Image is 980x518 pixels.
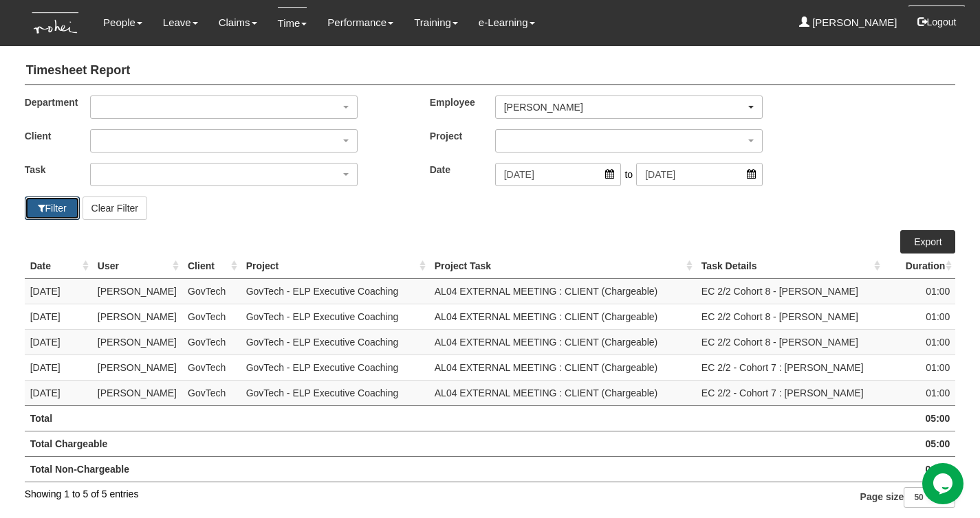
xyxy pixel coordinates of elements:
[25,196,80,220] button: Filter
[241,329,429,354] td: GovTech - ELP Executive Coaching
[799,7,897,38] a: [PERSON_NAME]
[429,304,696,329] td: AL04 EXTERNAL MEETING : CLIENT (Chargeable)
[25,329,92,354] td: [DATE]
[92,278,182,304] td: [PERSON_NAME]
[14,163,80,177] label: Task
[504,100,745,114] div: [PERSON_NAME]
[696,380,884,405] td: EC 2/2 - Cohort 7 : [PERSON_NAME]
[25,354,92,380] td: [DATE]
[884,431,956,456] td: 05:00
[182,380,241,405] td: GovTech
[182,254,241,279] th: Client : activate to sort column ascending
[182,354,241,380] td: GovTech
[420,95,485,109] label: Employee
[908,5,966,38] button: Logout
[414,7,458,38] a: Training
[327,7,393,38] a: Performance
[429,329,696,354] td: AL04 EXTERNAL MEETING : CLIENT (Chargeable)
[696,329,884,354] td: EC 2/2 Cohort 8 - [PERSON_NAME]
[884,304,956,329] td: 01:00
[92,254,182,279] th: User : activate to sort column ascending
[14,95,80,109] label: Department
[92,304,182,329] td: [PERSON_NAME]
[241,304,429,329] td: GovTech - ELP Executive Coaching
[92,329,182,354] td: [PERSON_NAME]
[182,329,241,354] td: GovTech
[92,380,182,405] td: [PERSON_NAME]
[14,129,80,143] label: Client
[420,163,485,177] label: Date
[495,95,763,119] button: [PERSON_NAME]
[860,487,956,508] label: Page size
[25,380,92,405] td: [DATE]
[900,230,955,254] a: Export
[241,380,429,405] td: GovTech - ELP Executive Coaching
[182,304,241,329] td: GovTech
[904,487,955,508] select: Page size
[25,456,884,482] td: Total Non-Chargeable
[92,354,182,380] td: [PERSON_NAME]
[163,7,198,38] a: Leave
[25,278,92,304] td: [DATE]
[241,354,429,380] td: GovTech - ELP Executive Coaching
[83,196,147,220] button: Clear Filter
[696,278,884,304] td: EC 2/2 Cohort 8 - [PERSON_NAME]
[25,405,884,431] td: Total
[25,57,956,85] h4: Timesheet Report
[25,431,884,456] td: Total Chargeable
[479,7,535,38] a: e-Learning
[696,254,884,279] th: Task Details : activate to sort column ascending
[621,163,636,186] span: to
[429,254,696,279] th: Project Task : activate to sort column ascending
[884,254,956,279] th: Duration : activate to sort column ascending
[25,254,92,279] th: Date : activate to sort column ascending
[696,304,884,329] td: EC 2/2 Cohort 8 - [PERSON_NAME]
[696,354,884,380] td: EC 2/2 - Cohort 7 : [PERSON_NAME]
[103,7,142,38] a: People
[884,329,956,354] td: 01:00
[884,354,956,380] td: 01:00
[25,304,92,329] td: [DATE]
[922,463,966,504] iframe: chat widget
[429,380,696,405] td: AL04 EXTERNAL MEETING : CLIENT (Chargeable)
[241,278,429,304] td: GovTech - ELP Executive Coaching
[182,278,241,304] td: GovTech
[429,278,696,304] td: AL04 EXTERNAL MEETING : CLIENT (Chargeable)
[884,456,956,482] td: 00:00
[884,380,956,405] td: 01:00
[884,278,956,304] td: 01:00
[495,163,622,186] input: d/m/yyyy
[219,7,257,38] a: Claims
[241,254,429,279] th: Project : activate to sort column ascending
[278,7,307,39] a: Time
[884,405,956,431] td: 05:00
[429,354,696,380] td: AL04 EXTERNAL MEETING : CLIENT (Chargeable)
[420,129,485,143] label: Project
[636,163,763,186] input: d/m/yyyy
